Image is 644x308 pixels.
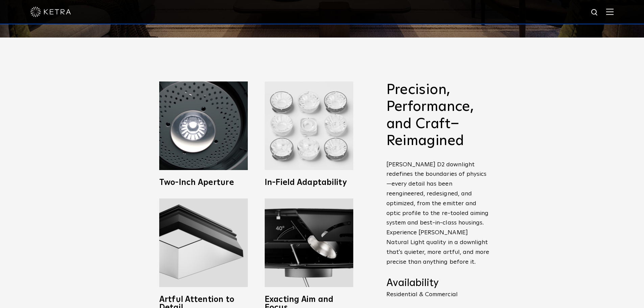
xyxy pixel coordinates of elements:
[265,198,353,287] img: Adjustable downlighting with 40 degree tilt
[159,179,248,187] h3: Two-Inch Aperture
[591,8,599,17] img: search icon
[386,160,491,267] p: [PERSON_NAME] D2 downlight redefines the boundaries of physics—every detail has been reengineered...
[30,7,71,17] img: ketra-logo-2019-white
[159,81,248,170] img: Ketra 2
[606,8,614,15] img: Hamburger%20Nav.svg
[265,81,353,170] img: Ketra D2 LED Downlight fixtures with Wireless Control
[386,277,491,290] h4: Availability
[386,81,491,150] h2: Precision, Performance, and Craft–Reimagined
[265,179,353,187] h3: In-Field Adaptability
[386,291,491,298] p: Residential & Commercial
[159,198,248,287] img: Ketra full spectrum lighting fixtures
